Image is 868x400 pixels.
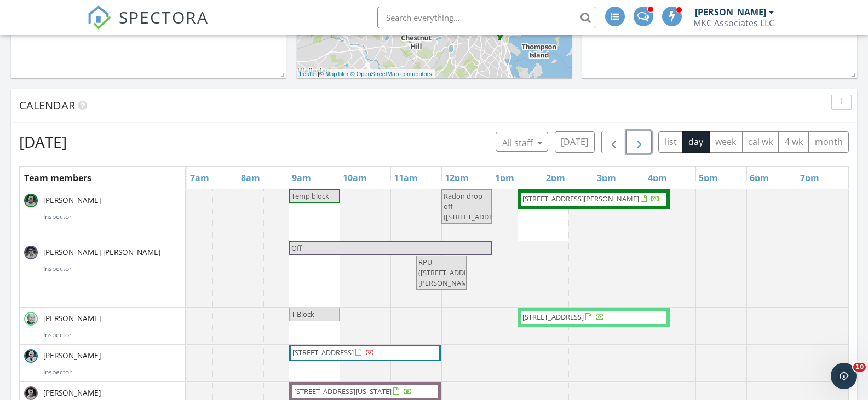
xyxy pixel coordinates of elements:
button: month [808,131,849,153]
span: [PERSON_NAME] [41,195,103,206]
a: 7am [187,169,212,187]
button: cal wk [742,131,779,153]
a: 8am [238,169,263,187]
button: list [658,131,683,153]
div: Inspector [43,212,180,222]
span: [STREET_ADDRESS][US_STATE] [294,386,392,396]
button: week [709,131,743,153]
a: © OpenStreetMap contributors [350,71,432,77]
a: © MapTiler [319,71,349,77]
span: [PERSON_NAME] [41,313,103,324]
a: 3pm [594,169,619,187]
a: 11am [391,169,421,187]
a: 2pm [543,169,568,187]
a: SPECTORA [87,15,209,38]
a: 5pm [696,169,721,187]
span: SPECTORA [119,5,209,28]
span: Radon drop off ([STREET_ADDRESS]) [444,191,509,222]
div: MKC Associates LLC [693,18,774,28]
button: day [682,131,710,153]
span: [STREET_ADDRESS] [522,312,584,322]
a: 4pm [645,169,670,187]
div: Inspector [43,367,180,377]
a: 6pm [747,169,772,187]
button: 4 wk [778,131,809,153]
img: The Best Home Inspection Software - Spectora [87,5,111,30]
span: [PERSON_NAME] [41,350,103,361]
button: Next day [626,131,652,153]
img: rob_head_bw.jpg [24,349,38,363]
a: 7pm [797,169,822,187]
a: 9am [289,169,314,187]
div: Inspector [43,264,180,274]
span: 10 [853,363,866,372]
span: [STREET_ADDRESS] [292,347,354,357]
iframe: Intercom live chat [831,363,857,389]
div: [PERSON_NAME] [695,7,766,18]
span: RPU ([STREET_ADDRESS][PERSON_NAME]) [418,257,482,288]
a: 1pm [492,169,517,187]
img: tom_head_bw.jpg [24,194,38,207]
a: Leaflet [300,71,318,77]
a: 12pm [442,169,472,187]
span: Team members [24,172,91,184]
a: 10am [340,169,370,187]
button: [DATE] [555,131,595,153]
input: Search everything... [377,7,596,28]
div: All staff [502,136,542,149]
img: jack_head_bw.jpg [24,386,38,400]
img: miner_head_bw.jpg [24,246,38,259]
button: Previous day [601,131,627,153]
img: jack_mason_home_inspector.jpg [24,312,38,326]
button: All staff [496,132,548,152]
span: T Block [291,309,314,319]
div: Inspector [43,330,180,340]
h2: [DATE] [19,131,67,153]
span: Off [291,243,302,253]
span: [PERSON_NAME] [41,387,103,398]
span: Temp block [291,191,329,201]
div: | [297,69,435,79]
span: [PERSON_NAME] [PERSON_NAME] [41,247,163,258]
span: [STREET_ADDRESS][PERSON_NAME] [522,194,639,204]
span: Calendar [19,98,75,113]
